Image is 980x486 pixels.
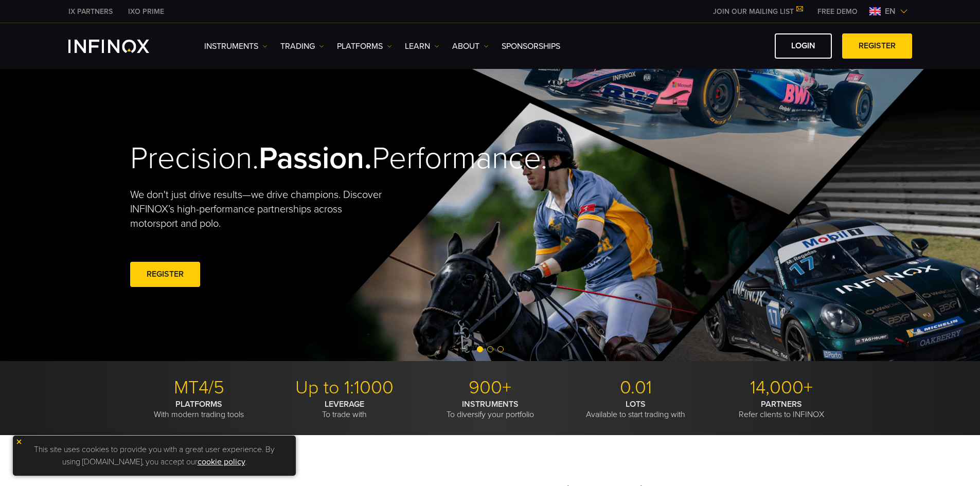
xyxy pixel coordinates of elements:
[120,6,172,17] a: INFINOX
[775,33,832,59] a: LOGIN
[337,40,392,52] a: PLATFORMS
[452,40,489,52] a: ABOUT
[130,140,454,177] h2: Precision. Performance.
[130,262,200,287] a: REGISTER
[626,399,646,409] strong: LOTS
[421,399,559,420] p: To diversify your portfolio
[487,346,493,352] span: Go to slide 2
[761,399,802,409] strong: PARTNERS
[712,376,850,399] p: 14,000+
[130,399,268,420] p: With modern trading tools
[497,346,504,352] span: Go to slide 3
[259,140,372,177] strong: Passion.
[130,376,268,399] p: MT4/5
[462,399,519,409] strong: INSTRUMENTS
[502,40,560,52] a: SPONSORSHIPS
[204,40,268,52] a: Instruments
[567,376,705,399] p: 0.01
[68,40,173,53] a: INFINOX Logo
[405,40,439,52] a: Learn
[280,40,324,52] a: TRADING
[175,399,222,409] strong: PLATFORMS
[810,6,865,17] a: INFINOX MENU
[130,188,389,231] p: We don't just drive results—we drive champions. Discover INFINOX’s high-performance partnerships ...
[705,7,810,16] a: JOIN OUR MAILING LIST
[842,33,912,59] a: REGISTER
[567,399,705,420] p: Available to start trading with
[881,5,900,17] span: en
[712,399,850,420] p: Refer clients to INFINOX
[276,399,414,420] p: To trade with
[477,346,483,352] span: Go to slide 1
[421,376,559,399] p: 900+
[61,6,120,17] a: INFINOX
[15,438,23,445] img: yellow close icon
[18,441,291,471] p: This site uses cookies to provide you with a great user experience. By using [DOMAIN_NAME], you a...
[198,457,245,467] a: cookie policy
[325,399,364,409] strong: LEVERAGE
[276,376,414,399] p: Up to 1:1000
